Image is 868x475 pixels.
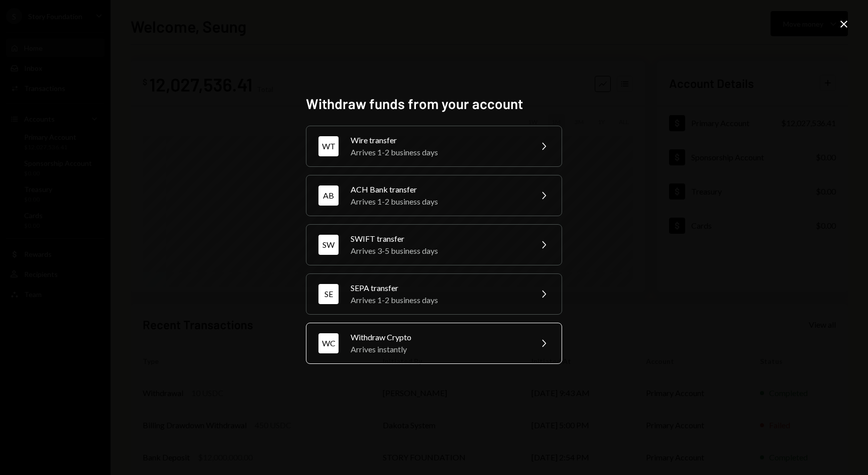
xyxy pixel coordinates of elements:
div: Arrives instantly [351,343,525,355]
button: ABACH Bank transferArrives 1-2 business days [306,175,562,216]
div: ACH Bank transfer [351,183,525,196]
div: Arrives 1-2 business days [351,294,525,306]
div: SE [318,284,339,304]
div: Arrives 1-2 business days [351,196,525,208]
div: Arrives 1-2 business days [351,146,525,158]
h2: Withdraw funds from your account [306,94,562,114]
div: SEPA transfer [351,282,525,294]
div: SW [318,235,339,255]
div: WC [318,333,339,353]
button: SWSWIFT transferArrives 3-5 business days [306,224,562,265]
div: SWIFT transfer [351,233,525,245]
div: WT [318,136,339,156]
button: SESEPA transferArrives 1-2 business days [306,273,562,315]
button: WTWire transferArrives 1-2 business days [306,126,562,167]
div: Arrives 3-5 business days [351,245,525,257]
button: WCWithdraw CryptoArrives instantly [306,323,562,364]
div: Wire transfer [351,134,525,146]
div: AB [318,185,339,206]
div: Withdraw Crypto [351,331,525,343]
